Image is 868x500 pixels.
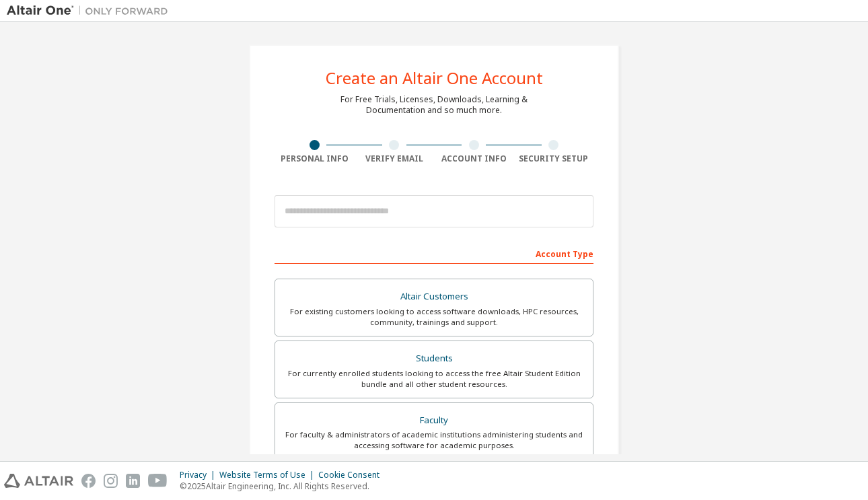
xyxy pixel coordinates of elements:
[283,287,585,306] div: Altair Customers
[219,470,318,480] div: Website Terms of Use
[326,70,543,86] div: Create an Altair One Account
[126,474,140,488] img: linkedin.svg
[283,429,585,451] div: For faculty & administrators of academic institutions administering students and accessing softwa...
[318,470,388,480] div: Cookie Consent
[7,4,175,17] img: Altair One
[340,94,528,116] div: For Free Trials, Licenses, Downloads, Learning & Documentation and so much more.
[275,242,593,264] div: Account Type
[283,306,585,328] div: For existing customers looking to access software downloads, HPC resources, community, trainings ...
[514,153,594,164] div: Security Setup
[180,470,219,480] div: Privacy
[4,474,73,488] img: altair_logo.svg
[180,480,388,492] p: © 2025 Altair Engineering, Inc. All Rights Reserved.
[283,349,585,368] div: Students
[283,368,585,390] div: For currently enrolled students looking to access the free Altair Student Edition bundle and all ...
[434,153,514,164] div: Account Info
[283,411,585,430] div: Faculty
[275,153,355,164] div: Personal Info
[355,153,435,164] div: Verify Email
[148,474,168,488] img: youtube.svg
[104,474,118,488] img: instagram.svg
[81,474,96,488] img: facebook.svg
